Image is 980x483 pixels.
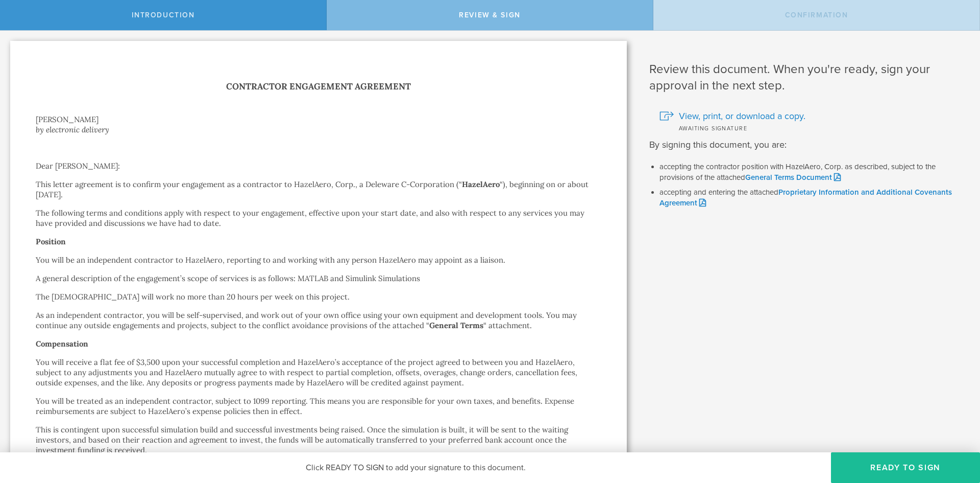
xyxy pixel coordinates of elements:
[929,403,980,452] iframe: Chat Widget
[36,396,601,417] p: You will be treated as an independent contractor, subject to 1099 reporting. This means you are r...
[36,273,601,284] p: A general description of the engagement’s scope of services is as follows: MATLAB and Simulink Si...
[36,237,66,246] strong: Position
[132,11,195,19] span: Introduction
[36,179,601,200] p: This letter agreement is to confirm your engagement as a contractor to HazelAero, Corp., a Delewa...
[36,357,601,388] p: You will receive a flat fee of $3,500 upon your successful completion and HazelAero’s acceptance ...
[462,179,500,189] strong: HazelAero
[659,188,952,208] a: Proprietary Information and Additional Covenants Agreement
[831,452,980,483] button: Ready to Sign
[659,123,965,133] div: Awaiting signature
[36,425,601,455] p: This is contingent upon successful simulation build and successful investments being raised. Once...
[36,114,601,125] div: [PERSON_NAME]
[659,162,965,182] li: accepting the contractor position with HazelAero, Corp. as described, subject to the provisions o...
[36,161,601,171] p: Dear [PERSON_NAME]:
[36,125,109,134] i: by electronic delivery
[459,11,521,19] span: Review & sign
[785,11,848,19] span: Confirmation
[36,79,601,94] h1: Contractor Engagement Agreement
[36,310,601,331] p: As an independent contractor, you will be self-supervised, and work out of your own office using ...
[649,138,965,152] p: By signing this document, you are:
[36,255,601,265] p: You will be an independent contractor to HazelAero, reporting to and working with any person Haze...
[659,188,965,208] li: accepting and entering the attached
[429,320,483,330] strong: General Terms
[649,61,965,94] h1: Review this document. When you're ready, sign your approval in the next step.
[36,339,88,349] strong: Compensation
[36,208,601,228] p: The following terms and conditions apply with respect to your engagement, effective upon your sta...
[36,292,601,302] p: The [DEMOGRAPHIC_DATA] will work no more than 20 hours per week on this project.
[679,109,805,123] span: View, print, or download a copy.
[745,173,841,182] a: General Terms Document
